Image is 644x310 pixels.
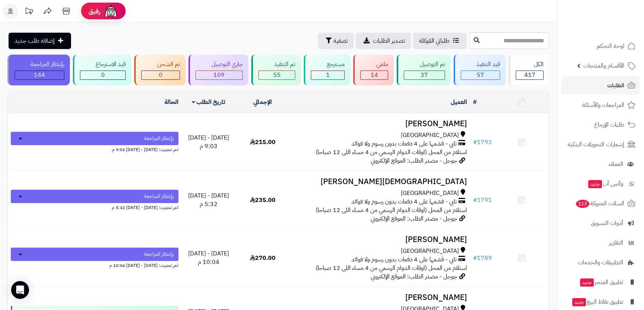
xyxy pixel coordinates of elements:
div: جاري التوصيل [196,60,243,69]
a: #1791 [473,196,492,205]
span: جوجل - مصدر الطلب: الموقع الإلكتروني [371,214,457,223]
span: الطلبات [607,80,624,91]
a: # [473,98,477,107]
span: استلام من المحل (اوقات الدوام الرسمي من 4 مساء اللى 12 صباحا) [316,264,467,273]
div: 55 [259,71,295,79]
div: 1 [311,71,344,79]
span: [GEOGRAPHIC_DATA] [401,247,459,255]
div: 57 [461,71,500,79]
a: إضافة طلب جديد [9,33,71,49]
div: Open Intercom Messenger [11,281,29,299]
a: تصدير الطلبات [356,33,411,49]
a: تم التنفيذ 55 [250,55,303,85]
span: 109 [213,71,225,79]
div: اخر تحديث: [DATE] - [DATE] 9:03 م [11,145,178,153]
a: السلات المتروكة113 [561,195,640,212]
a: طلبات الإرجاع [561,116,640,134]
span: 270.00 [250,254,276,262]
span: تصفية [334,36,348,45]
a: جاري التوصيل 109 [187,55,250,85]
span: 14 [371,71,378,79]
span: [DATE] - [DATE] 9:03 م [188,133,229,151]
span: [GEOGRAPHIC_DATA] [401,131,459,140]
div: مسترجع [311,60,345,69]
a: طلباتي المُوكلة [413,33,467,49]
span: 0 [101,71,105,79]
span: 235.00 [250,196,276,205]
a: قيد التنفيذ 57 [452,55,508,85]
div: قيد التنفيذ [461,60,500,69]
a: تم التوصيل 37 [395,55,452,85]
span: التقارير [609,238,623,248]
span: [DATE] - [DATE] 5:32 م [188,191,229,209]
a: لوحة التحكم [561,37,640,55]
span: رفيق [88,7,100,16]
span: جديد [572,298,586,306]
span: [DATE] - [DATE] 10:04 م [188,249,229,267]
a: تاريخ الطلب [192,98,226,107]
div: قيد الاسترجاع [80,60,126,69]
span: أدوات التسويق [591,218,623,228]
span: # [473,138,477,147]
a: تم الشحن 0 [133,55,187,85]
span: المراجعات والأسئلة [582,100,624,110]
a: بإنتظار المراجعة 144 [6,55,71,85]
a: الحالة [164,98,178,107]
a: وآتس آبجديد [561,175,640,193]
a: قيد الاسترجاع 0 [71,55,133,85]
a: ملغي 14 [352,55,395,85]
h3: [DEMOGRAPHIC_DATA][PERSON_NAME] [293,177,467,186]
span: تابي - قسّمها على 4 دفعات بدون رسوم ولا فوائد [351,255,457,264]
a: المراجعات والأسئلة [561,96,640,114]
span: تطبيق نقاط البيع [571,297,623,307]
span: 57 [477,71,484,79]
span: السلات المتروكة [575,198,624,209]
a: #1793 [473,138,492,147]
span: إضافة طلب جديد [15,36,55,45]
span: # [473,196,477,205]
span: الأقسام والمنتجات [583,61,624,71]
span: طلبات الإرجاع [594,120,624,130]
a: أدوات التسويق [561,214,640,232]
span: وآتس آب [587,179,623,189]
span: لوحة التحكم [597,41,624,51]
div: اخر تحديث: [DATE] - [DATE] 5:32 م [11,203,178,211]
div: تم الشحن [141,60,180,69]
span: بإنتظار المراجعة [144,251,174,258]
span: [GEOGRAPHIC_DATA] [401,189,459,198]
img: logo-2.png [593,7,637,23]
a: #1789 [473,254,492,262]
span: تابي - قسّمها على 4 دفعات بدون رسوم ولا فوائد [351,140,457,148]
div: 109 [196,71,242,79]
span: 55 [273,71,281,79]
a: العميل [451,98,467,107]
div: ملغي [360,60,388,69]
a: التقارير [561,234,640,252]
span: طلباتي المُوكلة [419,36,450,45]
a: الإجمالي [253,98,272,107]
span: استلام من المحل (اوقات الدوام الرسمي من 4 مساء اللى 12 صباحا) [316,206,467,215]
span: 113 [575,199,590,208]
a: تحديثات المنصة [20,4,38,20]
span: 1 [326,71,330,79]
span: إشعارات التحويلات البنكية [568,139,624,150]
div: بإنتظار المراجعة [15,60,64,69]
img: ai-face.png [103,4,118,19]
a: تطبيق المتجرجديد [561,273,640,291]
h3: [PERSON_NAME] [293,120,467,128]
span: التطبيقات والخدمات [578,257,623,268]
a: العملاء [561,155,640,173]
span: بإنتظار المراجعة [144,193,174,200]
span: جديد [588,180,602,188]
div: 0 [80,71,126,79]
div: 37 [404,71,445,79]
span: جديد [580,278,594,287]
span: تصدير الطلبات [373,36,405,45]
span: العملاء [609,159,623,169]
a: الكل417 [507,55,551,85]
span: # [473,254,477,262]
div: اخر تحديث: [DATE] - [DATE] 10:04 م [11,261,178,269]
div: الكل [516,60,544,69]
span: تابي - قسّمها على 4 دفعات بدون رسوم ولا فوائد [351,198,457,206]
span: جوجل - مصدر الطلب: الموقع الإلكتروني [371,272,457,281]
